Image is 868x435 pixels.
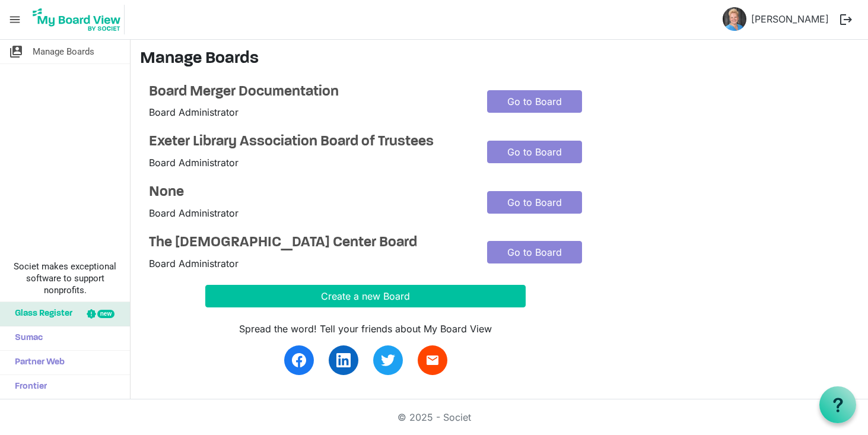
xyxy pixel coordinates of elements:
a: My Board View Logo [29,5,129,34]
a: © 2025 - Societ [398,411,471,423]
span: Partner Web [9,351,65,374]
span: Sumac [9,326,43,350]
span: Board Administrator [149,207,239,219]
span: Board Administrator [149,157,239,169]
a: Board Merger Documentation [149,84,469,101]
a: Go to Board [487,90,582,113]
a: Exeter Library Association Board of Trustees [149,134,469,151]
img: vLlGUNYjuWs4KbtSZQjaWZvDTJnrkUC5Pj-l20r8ChXSgqWs1EDCHboTbV3yLcutgLt7-58AB6WGaG5Dpql6HA_thumb.png [723,7,746,31]
a: Go to Board [487,241,582,263]
span: Societ makes exceptional software to support nonprofits. [5,261,125,296]
h3: Manage Boards [140,49,859,69]
span: Board Administrator [149,258,239,269]
a: The [DEMOGRAPHIC_DATA] Center Board [149,234,469,252]
a: Go to Board [487,141,582,163]
img: facebook.svg [292,353,306,367]
span: menu [4,8,26,31]
a: email [418,345,447,375]
span: email [425,353,440,367]
span: Glass Register [9,302,72,326]
span: Frontier [9,375,47,399]
a: None [149,184,469,201]
img: twitter.svg [381,353,395,367]
a: Go to Board [487,191,582,214]
img: linkedin.svg [336,353,351,367]
span: Manage Boards [33,40,94,63]
button: logout [834,7,859,32]
span: Board Administrator [149,106,239,118]
button: Create a new Board [205,285,526,307]
img: My Board View Logo [29,5,125,34]
div: Spread the word! Tell your friends about My Board View [205,322,526,336]
a: [PERSON_NAME] [746,7,834,31]
div: new [97,310,115,318]
span: switch_account [9,40,23,63]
